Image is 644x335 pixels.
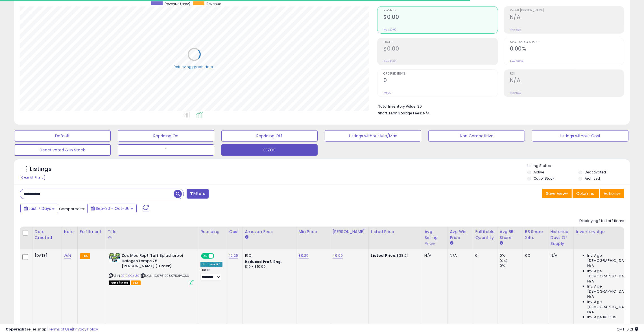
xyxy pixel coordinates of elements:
[35,253,57,258] div: [DATE]
[325,130,421,142] button: Listings without Min/Max
[551,253,569,258] div: N/A
[200,262,222,267] div: Amazon AI *
[64,229,75,235] div: Note
[383,77,497,85] h2: 0
[200,268,222,280] div: Preset:
[109,253,120,262] img: 51QktK72FVL._SL40_.jpg
[6,327,98,332] div: seller snap | |
[131,280,141,285] span: FBA
[378,103,620,109] li: $0
[450,229,471,241] div: Avg Win Price
[96,206,130,211] span: Sep-30 - Oct-06
[299,253,309,258] a: 30.25
[587,299,639,310] span: Inv. Age [DEMOGRAPHIC_DATA]-180:
[383,72,497,75] span: Ordered Items
[587,279,594,284] span: N/A
[579,218,624,224] div: Displaying 1 to 1 of 1 items
[108,229,196,235] div: Title
[87,204,137,213] button: Sep-30 - Oct-06
[20,204,58,213] button: Last 7 Days
[383,9,497,12] span: Revenue
[122,253,190,270] b: Zoo Med Repti Tuff Splashproof Halogen Lamps 75 [PERSON_NAME] (3 Pack)
[475,253,493,258] div: 0
[383,60,397,63] small: Prev: $0.00
[187,189,209,199] button: Filters
[500,229,520,241] div: Avg BB Share
[383,41,497,44] span: Profit
[371,253,418,258] div: $38.21
[383,91,391,95] small: Prev: 0
[80,229,103,235] div: Fulfillment
[551,229,571,247] div: Historical Days Of Supply
[428,130,525,142] button: Non Competitive
[383,28,397,31] small: Prev: $0.00
[576,191,594,196] span: Columns
[510,28,521,31] small: Prev: N/A
[378,111,422,116] b: Short Term Storage Fees:
[73,327,98,332] a: Privacy Policy
[371,253,397,258] b: Listed Price:
[510,77,624,85] h2: N/A
[59,206,85,212] span: Compared to:
[35,229,59,241] div: Date Created
[64,253,71,258] a: N/A
[14,144,111,156] button: Deactivated & In Stock
[118,144,214,156] button: 1
[245,229,294,235] div: Amazon Fees
[245,264,292,269] div: $10 - $10.90
[378,104,416,109] b: Total Inventory Value:
[213,254,222,258] span: OFF
[587,294,594,299] span: N/A
[510,45,624,53] h2: 0.00%
[585,170,606,175] label: Deactivated
[121,273,139,278] a: B01BI9CYU0
[450,253,469,258] div: N/A
[333,253,343,258] a: 49.99
[587,269,639,279] span: Inv. Age [DEMOGRAPHIC_DATA]:
[383,45,497,53] h2: $0.00
[425,253,443,258] div: N/A
[245,235,248,240] small: Amazon Fees.
[510,14,624,21] h2: N/A
[585,176,600,181] label: Archived
[299,229,328,235] div: Min Price
[510,72,624,75] span: ROI
[80,253,90,259] small: FBA
[510,41,624,44] span: Avg. Buybox Share
[118,130,214,142] button: Repricing On
[30,165,52,173] h5: Listings
[510,9,624,12] span: Profit [PERSON_NAME]
[109,253,194,284] div: ASIN:
[475,229,495,241] div: Fulfillable Quantity
[200,229,224,235] div: Repricing
[229,253,238,258] a: 19.26
[532,130,628,142] button: Listings without Cost
[109,280,130,285] span: All listings that are currently out of stock and unavailable for purchase on Amazon
[573,189,599,198] button: Columns
[221,144,318,156] button: BEZOS
[6,327,26,332] strong: Copyright
[383,14,497,21] h2: $0.00
[617,327,638,332] span: 2025-10-14 16:21 GMT
[140,273,189,278] span: | SKU: HG97612980752PACK3
[587,284,639,294] span: Inv. Age [DEMOGRAPHIC_DATA]:
[202,254,209,258] span: ON
[221,130,318,142] button: Repricing Off
[500,263,523,268] div: 0%
[500,241,503,246] small: Avg BB Share.
[600,189,624,198] button: Actions
[510,60,523,63] small: Prev: 0.00%
[587,315,617,320] span: Inv. Age 181 Plus:
[48,327,72,332] a: Terms of Use
[542,189,572,198] button: Save View
[534,170,544,175] label: Active
[245,259,282,264] b: Reduced Prof. Rng.
[229,229,240,235] div: Cost
[500,258,508,263] small: (0%)
[14,130,111,142] button: Default
[423,110,430,116] span: N/A
[534,176,554,181] label: Out of Stock
[510,91,521,95] small: Prev: N/A
[525,253,544,258] div: 0%
[587,310,594,315] span: N/A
